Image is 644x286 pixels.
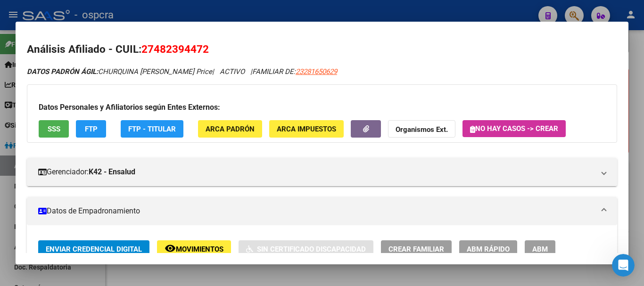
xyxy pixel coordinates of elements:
span: SSS [48,125,60,133]
mat-expansion-panel-header: Datos de Empadronamiento [27,197,617,225]
span: Movimientos [176,245,223,253]
span: FAMILIAR DE: [252,67,337,76]
span: FTP - Titular [128,125,176,133]
button: No hay casos -> Crear [462,120,566,137]
span: No hay casos -> Crear [470,124,558,133]
h2: Análisis Afiliado - CUIL: [27,41,617,57]
button: Movimientos [157,240,231,258]
span: 23281650629 [296,67,337,76]
button: Enviar Credencial Digital [38,240,149,258]
span: ARCA Impuestos [277,125,336,133]
button: ABM [525,240,555,258]
span: FTP [85,125,98,133]
button: ARCA Impuestos [269,120,344,138]
mat-expansion-panel-header: Gerenciador:K42 - Ensalud [27,158,617,186]
mat-panel-title: Gerenciador: [38,166,594,178]
button: FTP - Titular [121,120,183,138]
span: ARCA Padrón [206,125,255,133]
button: ARCA Padrón [198,120,262,138]
span: CHURQUINA [PERSON_NAME] Price [27,67,212,76]
h3: Datos Personales y Afiliatorios según Entes Externos: [39,102,605,113]
span: Sin Certificado Discapacidad [257,245,366,253]
button: SSS [39,120,69,138]
iframe: Intercom live chat [612,254,635,277]
span: ABM Rápido [467,245,510,253]
button: ABM Rápido [459,240,517,258]
span: 27482394472 [141,43,209,55]
span: Enviar Credencial Digital [46,245,142,253]
strong: DATOS PADRÓN ÁGIL: [27,67,98,76]
span: Crear Familiar [388,245,444,253]
strong: K42 - Ensalud [89,166,135,178]
button: Sin Certificado Discapacidad [239,240,373,258]
button: Crear Familiar [381,240,452,258]
button: Organismos Ext. [388,120,455,138]
mat-icon: remove_red_eye [165,243,176,254]
mat-panel-title: Datos de Empadronamiento [38,205,594,217]
i: | ACTIVO | [27,67,337,76]
button: FTP [76,120,106,138]
span: ABM [532,245,548,253]
strong: Organismos Ext. [396,125,448,134]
